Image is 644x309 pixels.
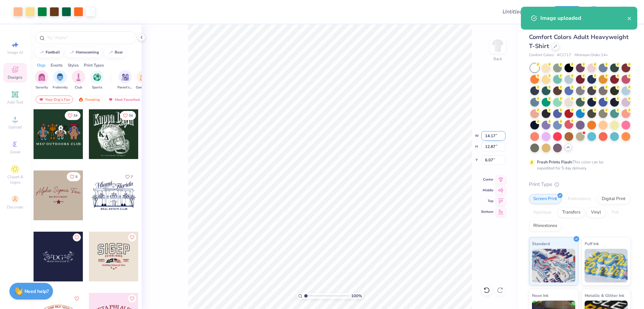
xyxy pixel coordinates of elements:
[67,172,80,181] button: Like
[585,240,599,247] span: Puff Ink
[121,73,129,81] img: Parent's Weekend Image
[53,70,68,90] button: filter button
[585,292,624,299] span: Metallic & Glitter Ink
[76,50,99,54] div: homecoming
[136,70,151,90] button: filter button
[38,73,46,81] img: Sorority Image
[140,73,148,81] img: Game Day Image
[481,177,493,182] span: Center
[37,62,46,68] div: Orgs
[575,52,608,58] span: Minimum Order: 24 +
[8,124,22,130] span: Upload
[529,52,554,58] span: Comfort Colors
[529,194,561,204] div: Screen Print
[128,233,136,241] button: Like
[46,34,132,41] input: Try "Alpha"
[90,70,104,90] div: filter for Sports
[36,95,73,104] div: Your Org's Fav
[115,50,123,54] div: bear
[53,70,68,90] div: filter for Fraternity
[65,47,102,57] button: homecoming
[108,50,113,54] img: trend_line.gif
[627,14,632,22] button: close
[46,50,60,54] div: football
[493,56,502,62] div: Back
[557,52,571,58] span: # C1717
[117,85,133,90] span: Parent's Weekend
[532,249,575,282] img: Standard
[7,100,23,105] span: Add Text
[51,62,63,68] div: Events
[587,207,605,218] div: Vinyl
[78,97,84,102] img: trending.gif
[532,292,548,299] span: Neon Ink
[39,97,44,102] img: most_fav.gif
[73,114,77,117] span: 34
[35,47,63,57] button: football
[36,85,48,90] span: Sorority
[122,172,136,181] button: Like
[39,50,44,54] img: trend_line.gif
[481,188,493,193] span: Middle
[117,70,133,90] button: filter button
[10,149,20,155] span: Greek
[73,233,81,241] button: Like
[75,95,103,104] div: Trending
[35,70,48,90] button: filter button
[69,50,74,54] img: trend_line.gif
[529,181,631,188] div: Print Type
[56,73,64,81] img: Fraternity Image
[75,85,82,90] span: Club
[481,199,493,203] span: Top
[3,174,27,185] span: Clipart & logos
[72,70,85,90] button: filter button
[537,159,573,165] strong: Fresh Prints Flash:
[540,14,627,22] div: Image uploaded
[131,175,133,179] span: 7
[585,249,628,282] img: Puff Ink
[558,207,585,218] div: Transfers
[68,62,79,68] div: Styles
[105,95,143,104] div: Most Favorited
[607,207,623,218] div: Foil
[92,85,102,90] span: Sports
[104,47,126,57] button: bear
[120,111,136,120] button: Like
[90,70,104,90] button: filter button
[136,85,151,90] span: Game Day
[563,194,595,204] div: Embroidery
[24,288,49,295] strong: Need help?
[128,295,136,303] button: Like
[351,293,362,299] span: 100 %
[537,159,620,171] div: This color can be expedited for 5 day delivery.
[53,85,68,90] span: Fraternity
[7,50,23,55] span: Image AI
[491,39,504,52] img: Back
[597,194,630,204] div: Digital Print
[72,70,85,90] div: filter for Club
[75,175,77,179] span: 5
[532,240,550,247] span: Standard
[529,207,556,218] div: Applique
[8,75,22,80] span: Designs
[481,209,493,214] span: Bottom
[65,111,80,120] button: Like
[117,70,133,90] div: filter for Parent's Weekend
[7,204,23,210] span: Decorate
[529,221,561,231] div: Rhinestones
[84,62,104,68] div: Print Types
[497,5,546,18] input: Untitled Design
[75,73,82,81] img: Club Image
[136,70,151,90] div: filter for Game Day
[108,97,113,102] img: most_fav.gif
[93,73,101,81] img: Sports Image
[35,70,48,90] div: filter for Sorority
[73,295,81,303] button: Like
[129,114,133,117] span: 34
